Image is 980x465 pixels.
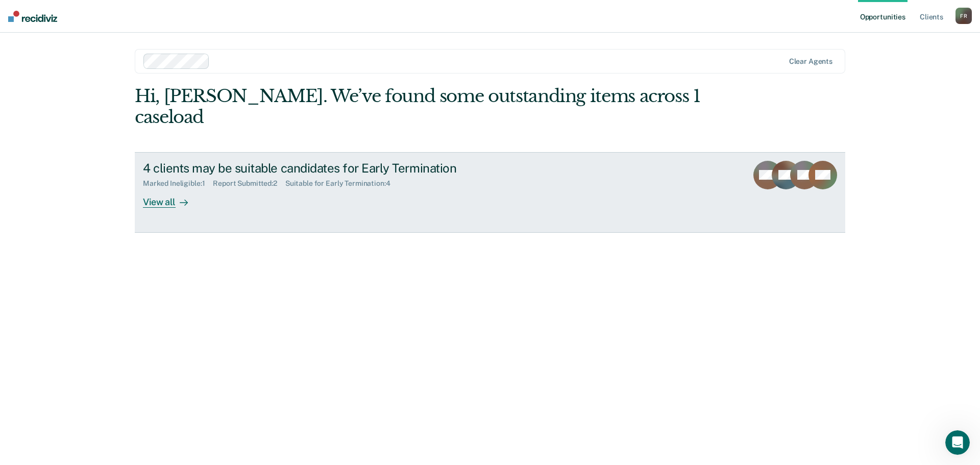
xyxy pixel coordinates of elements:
iframe: Intercom live chat [945,430,970,455]
div: Hi, [PERSON_NAME]. We’ve found some outstanding items across 1 caseload [135,86,703,128]
button: FR [955,8,972,24]
div: 4 clients may be suitable candidates for Early Termination [143,161,501,176]
div: Clear agents [789,57,832,66]
div: Suitable for Early Termination : 4 [285,179,399,188]
div: View all [143,188,200,208]
div: Marked Ineligible : 1 [143,179,213,188]
a: 4 clients may be suitable candidates for Early TerminationMarked Ineligible:1Report Submitted:2Su... [135,152,845,233]
div: F R [955,8,972,24]
div: Report Submitted : 2 [213,179,285,188]
img: Recidiviz [8,11,57,22]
